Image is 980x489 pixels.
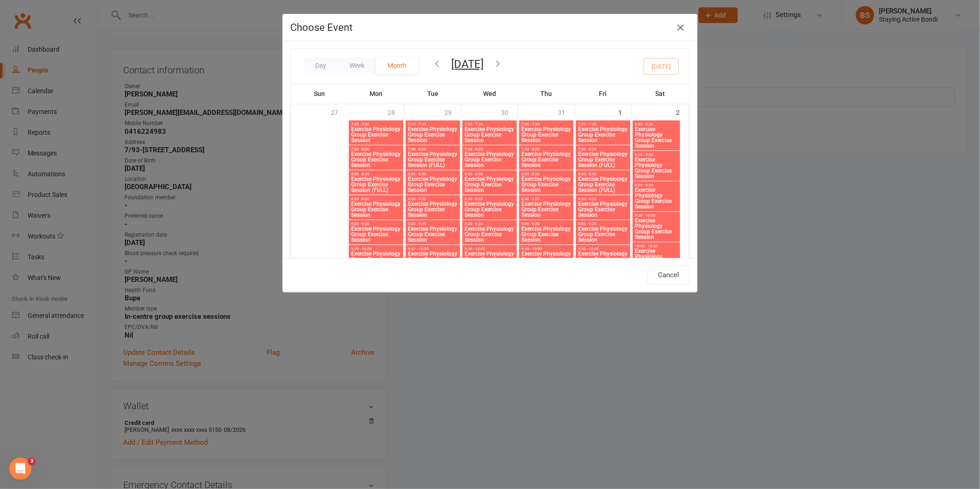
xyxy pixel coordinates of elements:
[578,222,628,226] span: 9:00 - 9:30
[331,104,347,119] div: 27
[634,218,678,240] span: Exercise Physiology Group Exercise Session
[461,84,518,103] th: Wed
[291,84,348,103] th: Sun
[578,226,628,243] span: Exercise Physiology Group Exercise Session
[351,172,401,176] span: 8:00 - 8:30
[351,176,401,193] span: Exercise Physiology Group Exercise Session (FULL)
[351,201,401,218] span: Exercise Physiology Group Exercise Session
[634,214,678,218] span: 9:30 - 10:00
[351,222,401,226] span: 9:00 - 9:30
[578,247,628,251] span: 9:30 - 10:00
[464,151,515,168] span: Exercise Physiology Group Exercise Session
[521,201,572,218] span: Exercise Physiology Group Exercise Session
[521,251,572,268] span: Exercise Physiology Group Exercise Session
[338,57,376,74] button: Week
[351,247,401,251] span: 9:30 - 10:00
[464,122,515,126] span: 7:00 - 7:30
[521,222,572,226] span: 9:00 - 9:30
[676,104,689,119] div: 2
[451,58,484,71] button: [DATE]
[578,147,628,151] span: 7:30 - 8:00
[634,122,678,126] span: 8:00 - 8:30
[578,126,628,143] span: Exercise Physiology Group Exercise Session
[634,248,678,270] span: Exercise Physiology Group Exercise Session
[521,197,572,201] span: 8:30 - 9:00
[521,176,572,193] span: Exercise Physiology Group Exercise Session
[376,57,418,74] button: Month
[351,226,401,243] span: Exercise Physiology Group Exercise Session
[388,104,404,119] div: 28
[407,176,458,193] span: Exercise Physiology Group Exercise Session
[407,122,458,126] span: 7:00 - 7:30
[351,251,401,268] span: Exercise Physiology Group Exercise Session
[521,172,572,176] span: 8:00 - 8:30
[575,84,632,103] th: Fri
[578,176,628,193] span: Exercise Physiology Group Exercise Session (FULL)
[578,151,628,168] span: Exercise Physiology Group Exercise Session (FULL)
[521,122,572,126] span: 7:00 - 7:30
[351,126,401,143] span: Exercise Physiology Group Exercise Session
[28,458,36,465] span: 3
[464,172,515,176] span: 8:00 - 8:30
[521,151,572,168] span: Exercise Physiology Group Exercise Session
[407,251,458,268] span: Exercise Physiology Group Exercise Session
[578,122,628,126] span: 7:00 - 7:30
[673,20,688,35] button: Close
[407,126,458,143] span: Exercise Physiology Group Exercise Session
[351,147,401,151] span: 7:30 - 8:00
[351,151,401,168] span: Exercise Physiology Group Exercise Session
[464,201,515,218] span: Exercise Physiology Group Exercise Session
[407,226,458,243] span: Exercise Physiology Group Exercise Session
[521,247,572,251] span: 9:30 - 10:00
[444,104,461,119] div: 29
[634,157,678,179] span: Exercise Physiology Group Exercise Session
[464,126,515,143] span: Exercise Physiology Group Exercise Session
[351,197,401,201] span: 8:30 - 9:00
[405,84,461,103] th: Tue
[634,153,678,157] span: 8:30 - 9:00
[634,126,678,149] span: Exercise Physiology Group Exercise Session
[521,126,572,143] span: Exercise Physiology Group Exercise Session
[464,226,515,243] span: Exercise Physiology Group Exercise Session
[464,197,515,201] span: 8:30 - 9:00
[407,172,458,176] span: 8:00 - 8:30
[521,226,572,243] span: Exercise Physiology Group Exercise Session
[407,201,458,218] span: Exercise Physiology Group Exercise Session
[290,22,690,33] h4: Choose Event
[578,197,628,201] span: 8:30 - 9:00
[407,197,458,201] span: 8:30 - 9:00
[407,247,458,251] span: 9:30 - 10:00
[634,183,678,187] span: 9:00 - 9:30
[9,458,31,480] iframe: Intercom live chat
[558,104,574,119] div: 31
[521,147,572,151] span: 7:30 - 8:00
[634,187,678,209] span: Exercise Physiology Group Exercise Session
[632,84,689,103] th: Sat
[647,265,690,285] button: Cancel
[634,244,678,248] span: 10:00 - 10:30
[304,57,338,74] button: Day
[578,172,628,176] span: 8:00 - 8:30
[518,84,575,103] th: Thu
[464,251,515,268] span: Exercise Physiology Group Exercise Session
[348,84,405,103] th: Mon
[618,104,631,119] div: 1
[578,201,628,218] span: Exercise Physiology Group Exercise Session
[464,176,515,193] span: Exercise Physiology Group Exercise Session
[501,104,518,119] div: 30
[407,147,458,151] span: 7:30 - 8:00
[464,222,515,226] span: 9:00 - 9:30
[464,247,515,251] span: 9:30 - 10:00
[351,122,401,126] span: 7:00 - 7:30
[407,222,458,226] span: 9:00 - 9:30
[407,151,458,168] span: Exercise Physiology Group Exercise Session (FULL)
[464,147,515,151] span: 7:30 - 8:00
[578,251,628,268] span: Exercise Physiology Group Exercise Session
